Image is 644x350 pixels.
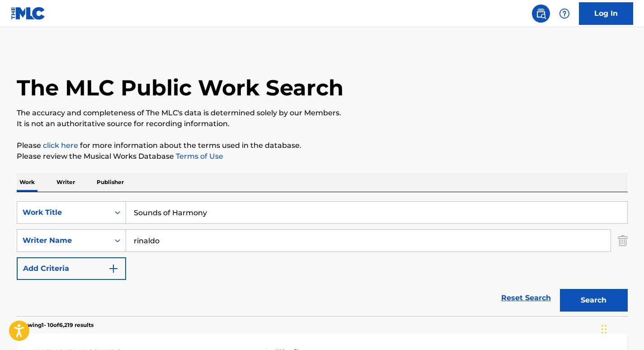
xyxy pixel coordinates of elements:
a: click here [43,141,78,150]
img: search [536,8,546,19]
p: Writer [54,173,78,192]
a: Terms of Use [174,152,223,161]
div: Drag [602,316,607,343]
div: Work Title [23,207,104,218]
p: Publisher [94,173,127,192]
img: Delete Criterion [618,229,628,252]
button: Search [560,289,628,312]
a: Reset Search [497,288,555,308]
p: The accuracy and completeness of The MLC's data is determined solely by our Members. [17,108,628,118]
img: MLC Logo [11,7,46,20]
h1: The MLC Public Work Search [17,74,343,101]
div: Writer Name [23,235,104,246]
a: Log In [579,2,633,25]
button: Add Criteria [17,257,126,280]
div: Help [555,5,573,23]
form: Search Form [17,201,628,316]
iframe: Chat Widget [599,307,644,350]
p: Please review the Musical Works Database [17,151,628,162]
p: Work [17,173,38,192]
p: Please for more information about the terms used in the database. [17,140,628,151]
p: Showing 1 - 10 of 6,219 results [17,321,94,329]
img: 9d2ae6d4665cec9f34b9.svg [108,263,119,274]
img: help [559,8,570,19]
p: It is not an authoritative source for recording information. [17,118,628,129]
a: Public Search [532,5,550,23]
